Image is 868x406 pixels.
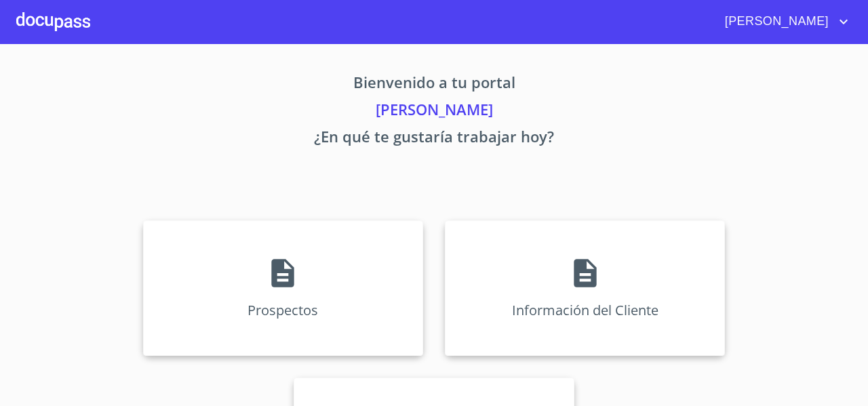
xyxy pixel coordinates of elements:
[16,98,852,125] p: [PERSON_NAME]
[16,71,852,98] p: Bienvenido a tu portal
[16,125,852,153] p: ¿En qué te gustaría trabajar hoy?
[715,11,852,33] button: account of current user
[715,11,835,33] span: [PERSON_NAME]
[512,301,658,319] p: Información del Cliente
[248,301,318,319] p: Prospectos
